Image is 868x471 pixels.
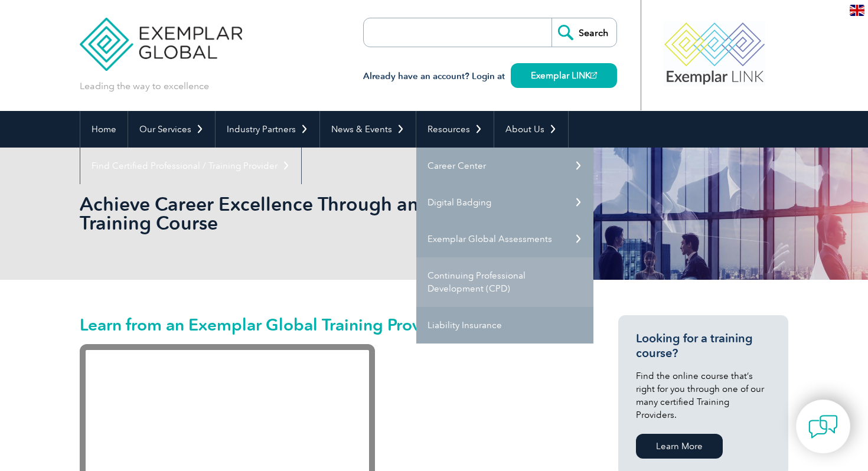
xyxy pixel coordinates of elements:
[80,195,576,233] h2: Achieve Career Excellence Through an Exemplar Global Training Course
[363,69,617,84] h3: Already have an account? Login at
[80,148,301,184] a: Find Certified Professional / Training Provider
[320,111,416,148] a: News & Events
[416,257,593,307] a: Continuing Professional Development (CPD)
[416,111,494,148] a: Resources
[80,315,576,334] h2: Learn from an Exemplar Global Training Provider!
[494,111,568,148] a: About Us
[636,331,771,361] h3: Looking for a training course?
[636,369,771,421] p: Find the online course that’s right for you through one of our many certified Training Providers.
[416,307,593,344] a: Liability Insurance
[80,111,128,148] a: Home
[216,111,319,148] a: Industry Partners
[80,80,209,93] p: Leading the way to excellence
[552,18,616,47] input: Search
[128,111,215,148] a: Our Services
[416,184,593,221] a: Digital Badging
[416,221,593,257] a: Exemplar Global Assessments
[808,412,838,441] img: contact-chat.png
[590,72,597,78] img: open_square.png
[636,434,723,459] a: Learn More
[850,5,864,16] img: en
[511,63,617,88] a: Exemplar LINK
[416,148,593,184] a: Career Center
